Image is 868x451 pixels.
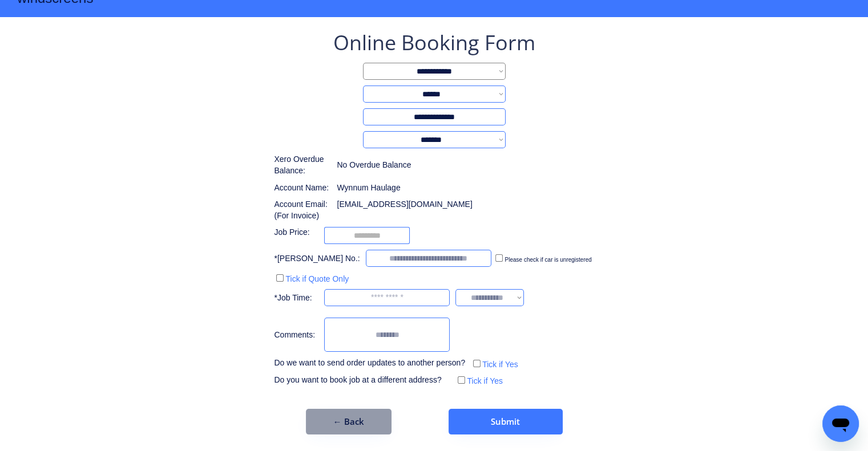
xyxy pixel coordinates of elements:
[274,182,331,194] div: Account Name:
[274,375,450,386] div: Do you want to book job at a different address?
[274,227,318,238] div: Job Price:
[274,330,318,341] div: Comments:
[822,405,859,442] iframe: Button to launch messaging window
[337,160,411,171] div: No Overdue Balance
[274,357,465,369] div: Do we want to send order updates to another person?
[337,199,472,210] div: [EMAIL_ADDRESS][DOMAIN_NAME]
[274,253,360,265] div: *[PERSON_NAME] No.:
[274,199,331,221] div: Account Email: (For Invoice)
[482,360,518,369] label: Tick if Yes
[449,409,563,434] button: Submit
[333,29,535,57] div: Online Booking Form
[306,409,391,434] button: ← Back
[467,376,503,385] label: Tick if Yes
[285,274,349,283] label: Tick if Quote Only
[274,154,331,176] div: Xero Overdue Balance:
[337,182,400,194] div: Wynnum Haulage
[504,257,591,263] label: Please check if car is unregistered
[274,292,318,304] div: *Job Time:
